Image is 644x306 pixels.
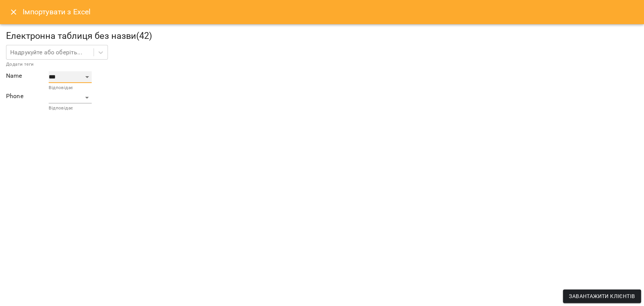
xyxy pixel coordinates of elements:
button: Завантажити клієнтів [563,289,641,303]
h6: Імпортувати з Excel [23,6,635,18]
h5: Електронна таблиця без назви ( 42 ) [6,30,638,42]
p: Додати теги [6,61,108,68]
span: Завантажити клієнтів [569,292,635,301]
p: Відповідає [49,84,91,92]
div: Name [6,71,49,92]
button: Close [5,3,23,21]
div: Phone [6,92,49,112]
p: Відповідає [49,105,91,112]
div: Надрукуйте або оберіть... [10,48,82,57]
